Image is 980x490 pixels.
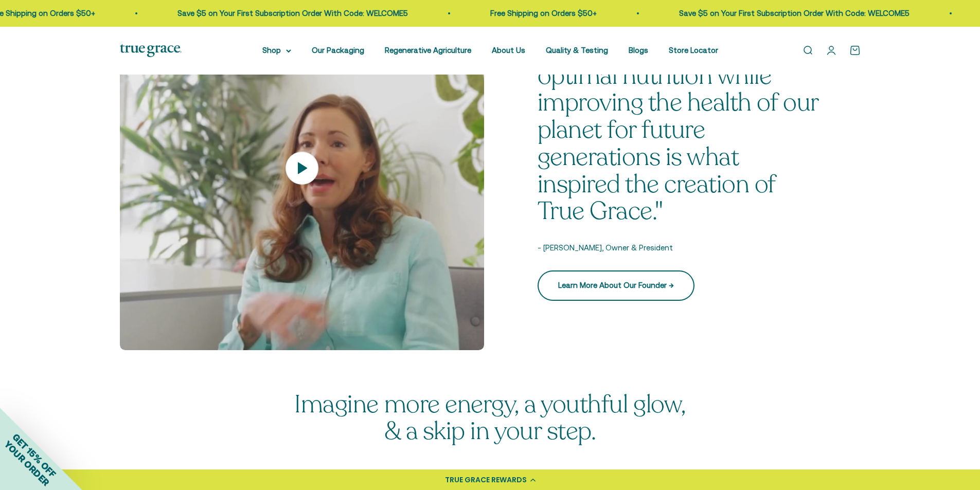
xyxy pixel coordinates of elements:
[445,475,527,485] div: TRUE GRACE REWARDS
[2,439,51,488] span: YOUR ORDER
[391,9,498,17] a: Free Shipping on Orders $50+
[79,7,309,20] p: Save $5 on Your First Subscription Order With Code: WELCOME5
[538,270,694,300] a: Learn More About Our Founder →
[385,46,471,55] a: Regenerative Agriculture
[294,388,685,448] span: Imagine more energy, a youthful glow, & a skip in your step.
[492,46,525,55] a: About Us
[669,46,718,55] a: Store Locator
[312,46,364,55] a: Our Packaging
[538,35,819,226] p: "Providing my family optimal nutrition while improving the health of our planet for future genera...
[580,7,811,20] p: Save $5 on Your First Subscription Order With Code: WELCOME5
[629,46,648,55] a: Blogs
[10,431,58,479] span: GET 15% OFF
[262,44,291,57] summary: Shop
[538,242,819,254] p: - [PERSON_NAME], Owner & President
[546,46,608,55] a: Quality & Testing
